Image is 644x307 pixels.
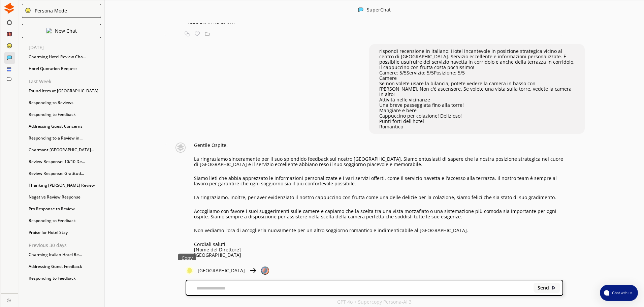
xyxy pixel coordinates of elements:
p: Siamo lieti che abbia apprezzato le informazioni personalizzate e i vari servizi offerti, come il... [194,176,563,186]
p: La ringraziamo, inoltre, per aver evidenziato il nostro cappuccino con frutta come una delle deli... [194,195,563,200]
p: Gentile Ospite, [194,143,563,148]
div: Hotel Quotation Request [25,64,104,74]
p: New Chat [55,28,77,34]
img: Close [261,267,269,275]
div: Responding to Feedback [25,273,104,283]
button: atlas-launcher [600,285,638,301]
div: SuperChat [367,7,391,13]
div: Praise for Hotel Stay [25,227,104,238]
a: Close [1,294,18,305]
span: Chat with us [609,290,634,296]
div: Responding to Feedback [25,216,104,226]
img: Close [25,7,31,13]
p: Last Week [29,79,104,84]
img: Close [7,298,11,302]
p: Attività nelle vicinanze [379,97,575,102]
p: Accogliamo con favore i suoi suggerimenti sulle camere e capiamo che la scelta tra una vista mozz... [194,209,563,219]
div: Responding to Reviews [25,98,104,108]
div: Addressing Guest Concerns [25,121,104,131]
p: La ringraziamo sinceramente per il suo splendido feedback sul nostro [GEOGRAPHIC_DATA]. Siamo ent... [194,156,563,167]
p: Una breve passeggiata fino alla torre! [379,102,575,108]
div: Responding to a Review in... [25,133,104,143]
p: Previous 30 days [29,243,104,248]
p: [GEOGRAPHIC_DATA] [194,252,563,258]
img: Close [46,28,52,33]
p: Mangiare e bere [379,108,575,113]
div: Review Response: 10/10 De... [25,157,104,167]
p: GPT 4o + Supercopy Persona-AI 3 [337,299,412,305]
p: Camere [379,75,575,81]
div: Charming Hotel Review Cha... [25,52,104,62]
img: Close [358,7,363,12]
p: [Nome del Direttore] [194,247,563,252]
p: rispondi recensione in italiano: Hotel incantevole in posizione strategica vicino al centro di [G... [379,49,575,65]
div: Grateful Guest Feedback [25,285,104,295]
p: [DATE] [29,45,104,50]
div: Charming Italian Hotel Re... [25,250,104,260]
p: [GEOGRAPHIC_DATA] [198,268,245,273]
p: [GEOGRAPHIC_DATA] [188,19,563,25]
div: Review Response: Gratitud... [25,168,104,179]
img: Close [249,267,257,275]
p: Il cappuccino con frutta costa pochissimo! [379,65,575,70]
div: Negative Review Response [25,192,104,202]
div: Thanking [PERSON_NAME] Review [25,180,104,190]
p: Punti forti dell'hotel [379,119,575,124]
img: Close [4,3,15,14]
div: Responding to Feedback [25,110,104,120]
p: Cordiali saluti, [194,242,563,247]
img: Copy [185,31,190,36]
div: Persona Mode [32,8,67,13]
img: Close [171,143,190,153]
div: Copy [178,254,196,263]
p: Romantico [379,124,575,129]
img: Close [186,267,194,275]
div: Charmant [GEOGRAPHIC_DATA]... [25,145,104,155]
div: Pro Response to Review [25,204,104,214]
b: Send [538,285,549,290]
div: Found Item at [GEOGRAPHIC_DATA] [25,86,104,96]
img: Save [205,31,210,36]
p: Cappuccino per colazione! Delizioso! [379,113,575,119]
img: Favorite [195,31,200,36]
img: Close [551,285,556,290]
div: Addressing Guest Feedback [25,262,104,272]
p: Non vediamo l'ora di accoglierla nuovamente per un altro soggiorno romantico e indimenticabile al... [194,228,563,233]
p: Se non volete usare la bilancia, potete vedere la camera in basso con [PERSON_NAME]. Non c'è asce... [379,81,575,97]
p: Camere: 5/5Servizio: 5/5Posizione: 5/5 [379,70,575,75]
